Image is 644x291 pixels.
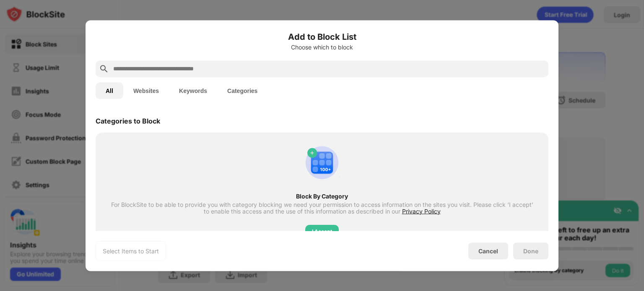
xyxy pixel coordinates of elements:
[402,207,441,214] span: Privacy Policy
[302,142,342,183] img: category-add.svg
[312,227,332,235] div: I Accept
[96,116,160,125] div: Categories to Block
[99,64,109,74] img: search.svg
[478,247,498,255] div: Cancel
[169,82,217,99] button: Keywords
[96,82,123,99] button: All
[96,44,548,50] div: Choose which to block
[103,247,159,255] div: Select Items to Start
[523,247,538,254] div: Done
[217,82,267,99] button: Categories
[123,82,169,99] button: Websites
[111,193,533,199] div: Block By Category
[96,30,548,43] h6: Add to Block List
[111,201,533,214] div: For BlockSite to be able to provide you with category blocking we need your permission to access ...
